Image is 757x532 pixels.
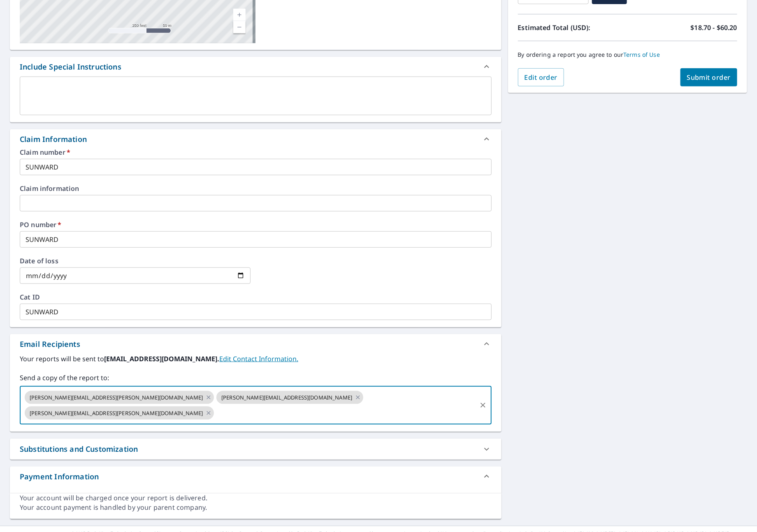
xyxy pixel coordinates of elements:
[10,129,502,149] div: Claim Information
[233,9,246,21] a: Current Level 17, Zoom In
[691,23,737,33] p: $18.70 - $60.20
[477,400,489,411] button: Clear
[20,185,492,192] label: Claim information
[624,51,660,58] a: Terms of Use
[20,258,251,264] label: Date of loss
[20,444,138,455] div: Substitutions and Customization
[20,339,80,350] div: Email Recipients
[20,61,121,72] div: Include Special Instructions
[10,439,502,460] div: Substitutions and Customization
[25,407,214,420] div: [PERSON_NAME][EMAIL_ADDRESS][PERSON_NAME][DOMAIN_NAME]
[20,294,492,300] label: Cat ID
[525,73,558,82] span: Edit order
[20,503,492,512] div: Your account payment is handled by your parent company.
[25,394,208,402] span: [PERSON_NAME][EMAIL_ADDRESS][PERSON_NAME][DOMAIN_NAME]
[20,221,492,228] label: PO number
[20,149,492,156] label: Claim number
[680,68,738,86] button: Submit order
[687,73,731,82] span: Submit order
[10,334,502,354] div: Email Recipients
[10,57,502,77] div: Include Special Instructions
[219,354,298,363] a: EditContactInfo
[20,134,87,145] div: Claim Information
[104,354,219,363] b: [EMAIL_ADDRESS][DOMAIN_NAME].
[233,21,246,33] a: Current Level 17, Zoom Out
[216,391,363,404] div: [PERSON_NAME][EMAIL_ADDRESS][DOMAIN_NAME]
[25,391,214,404] div: [PERSON_NAME][EMAIL_ADDRESS][PERSON_NAME][DOMAIN_NAME]
[10,467,502,486] div: Payment Information
[20,373,492,383] label: Send a copy of the report to:
[518,23,628,33] p: Estimated Total (USD):
[25,409,208,417] span: [PERSON_NAME][EMAIL_ADDRESS][PERSON_NAME][DOMAIN_NAME]
[20,471,99,482] div: Payment Information
[216,394,357,402] span: [PERSON_NAME][EMAIL_ADDRESS][DOMAIN_NAME]
[518,51,737,58] p: By ordering a report you agree to our
[20,493,492,503] div: Your account will be charged once your report is delivered.
[518,68,564,86] button: Edit order
[20,354,492,364] label: Your reports will be sent to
